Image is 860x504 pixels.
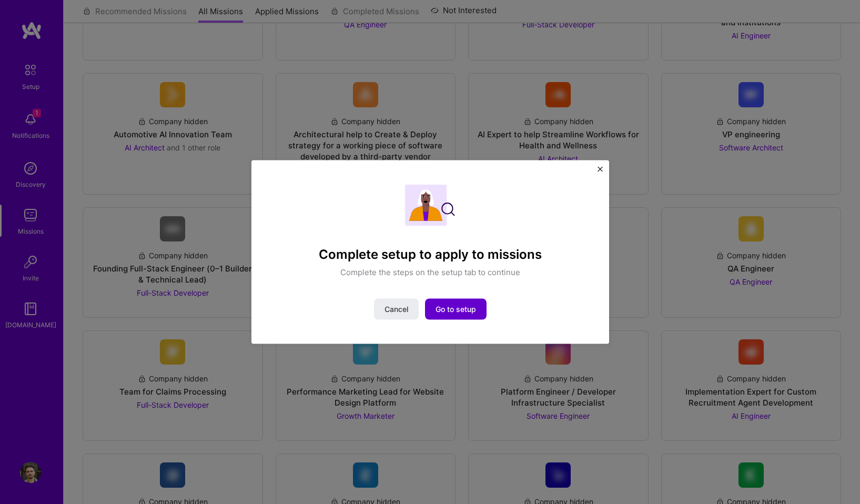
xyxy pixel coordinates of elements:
img: Complete setup illustration [405,185,455,226]
span: Go to setup [436,304,476,314]
button: Cancel [374,298,419,319]
button: Close [598,167,603,178]
p: Complete the steps on the setup tab to continue [340,266,520,277]
button: Go to setup [425,298,487,319]
h4: Complete setup to apply to missions [319,247,542,263]
span: Cancel [385,304,408,314]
